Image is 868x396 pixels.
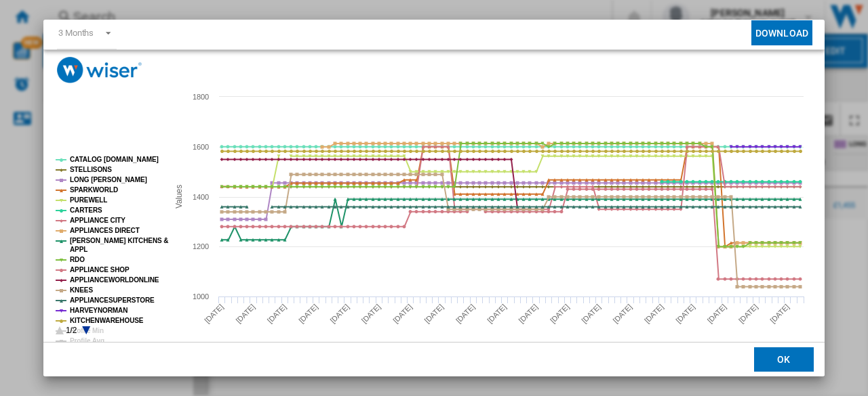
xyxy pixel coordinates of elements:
[580,303,602,325] tspan: [DATE]
[70,296,155,304] tspan: APPLIANCESUPERSTORE
[57,57,142,83] img: logo_wiser_300x94.png
[66,326,77,335] text: 1/2
[43,20,825,376] md-dialog: Product popup
[174,185,184,208] tspan: Values
[754,347,814,372] button: OK
[643,303,665,325] tspan: [DATE]
[751,20,812,45] button: Download
[193,93,209,101] tspan: 1800
[768,303,791,325] tspan: [DATE]
[70,256,85,263] tspan: RDO
[549,303,571,325] tspan: [DATE]
[70,206,102,214] tspan: CARTERS
[70,276,159,284] tspan: APPLIANCEWORLDONLINE
[674,303,696,325] tspan: [DATE]
[486,303,508,325] tspan: [DATE]
[266,303,288,325] tspan: [DATE]
[70,166,112,173] tspan: STELLISONS
[234,303,256,325] tspan: [DATE]
[70,186,118,194] tspan: SPARKWORLD
[193,143,209,151] tspan: 1600
[70,237,168,244] tspan: [PERSON_NAME] KITCHENS &
[70,286,93,294] tspan: KNEES
[70,227,140,234] tspan: APPLIANCES DIRECT
[517,303,540,325] tspan: [DATE]
[297,303,319,325] tspan: [DATE]
[70,266,130,273] tspan: APPLIANCE SHOP
[70,307,127,314] tspan: HARVEYNORMAN
[360,303,382,325] tspan: [DATE]
[70,196,107,204] tspan: PUREWELL
[328,303,351,325] tspan: [DATE]
[70,317,144,324] tspan: KITCHENWAREHOUSE
[70,176,147,183] tspan: LONG [PERSON_NAME]
[706,303,728,325] tspan: [DATE]
[391,303,414,325] tspan: [DATE]
[193,292,209,301] tspan: 1000
[58,28,94,38] div: 3 Months
[193,242,209,250] tspan: 1200
[70,217,125,224] tspan: APPLIANCE CITY
[70,337,104,345] tspan: Profile Avg
[737,303,759,325] tspan: [DATE]
[193,193,209,201] tspan: 1400
[612,303,634,325] tspan: [DATE]
[203,303,225,325] tspan: [DATE]
[454,303,477,325] tspan: [DATE]
[70,156,159,163] tspan: CATALOG [DOMAIN_NAME]
[70,246,87,253] tspan: APPL
[422,303,445,325] tspan: [DATE]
